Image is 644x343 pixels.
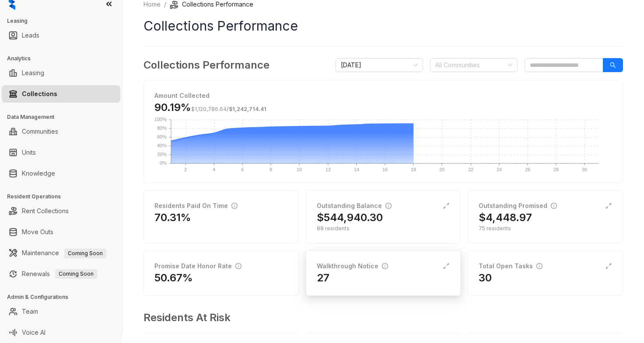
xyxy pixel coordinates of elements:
[7,293,122,301] h3: Admin & Configurations
[22,64,44,82] a: Leasing
[443,202,450,209] span: expand-alt
[479,261,542,271] div: Total Open Tasks
[317,225,450,232] div: 88 residents
[2,123,120,140] li: Communities
[157,125,167,131] text: 80%
[191,106,266,112] span: /
[157,152,167,157] text: 20%
[582,167,587,172] text: 30
[22,265,97,283] a: RenewalsComing Soon
[22,165,55,182] a: Knowledge
[22,223,53,241] a: Move Outs
[2,244,120,262] li: Maintenance
[143,16,623,36] h1: Collections Performance
[411,167,416,172] text: 18
[154,201,238,211] div: Residents Paid On Time
[154,271,193,285] h2: 50.67%
[231,203,238,209] span: info-circle
[536,263,542,269] span: info-circle
[2,27,120,44] li: Leads
[525,167,530,172] text: 26
[184,167,187,172] text: 2
[553,167,559,172] text: 28
[22,303,38,320] a: Team
[2,144,120,161] li: Units
[439,167,444,172] text: 20
[154,261,241,271] div: Promise Date Honor Rate
[2,202,120,220] li: Rent Collections
[382,263,388,269] span: info-circle
[497,167,502,172] text: 24
[154,92,210,99] strong: Amount Collected
[605,202,612,209] span: expand-alt
[2,223,120,241] li: Move Outs
[22,324,45,341] a: Voice AI
[605,263,612,270] span: expand-alt
[7,17,122,25] h3: Leasing
[2,265,120,283] li: Renewals
[610,62,616,68] span: search
[22,85,57,103] a: Collections
[479,201,557,211] div: Outstanding Promised
[317,201,392,211] div: Outstanding Balance
[157,134,167,139] text: 60%
[2,303,120,320] li: Team
[55,269,97,279] span: Coming Soon
[382,167,388,172] text: 16
[64,249,106,258] span: Coming Soon
[297,167,302,172] text: 10
[191,106,227,112] span: $1,120,786.64
[157,143,167,148] text: 40%
[213,167,215,172] text: 4
[2,165,120,182] li: Knowledge
[468,167,473,172] text: 22
[229,106,266,112] span: $1,242,714.41
[443,263,450,270] span: expand-alt
[269,167,272,172] text: 8
[479,211,532,225] h2: $4,448.97
[2,85,120,103] li: Collections
[143,310,616,326] h3: Residents At Risk
[235,263,241,269] span: info-circle
[241,167,244,172] text: 6
[479,225,612,232] div: 75 residents
[154,211,191,225] h2: 70.31%
[317,211,383,225] h2: $544,940.30
[317,271,329,285] h2: 27
[385,203,392,209] span: info-circle
[7,193,122,201] h3: Resident Operations
[160,160,167,166] text: 0%
[354,167,359,172] text: 14
[22,27,39,44] a: Leads
[7,55,122,62] h3: Analytics
[317,261,388,271] div: Walkthrough Notice
[2,64,120,82] li: Leasing
[143,57,269,73] h3: Collections Performance
[341,59,418,72] span: August 2025
[154,117,167,122] text: 100%
[7,113,122,121] h3: Data Management
[22,123,58,140] a: Communities
[551,203,557,209] span: info-circle
[325,167,331,172] text: 12
[2,324,120,341] li: Voice AI
[154,100,266,114] h3: 90.19%
[479,271,492,285] h2: 30
[22,202,69,220] a: Rent Collections
[22,144,36,161] a: Units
